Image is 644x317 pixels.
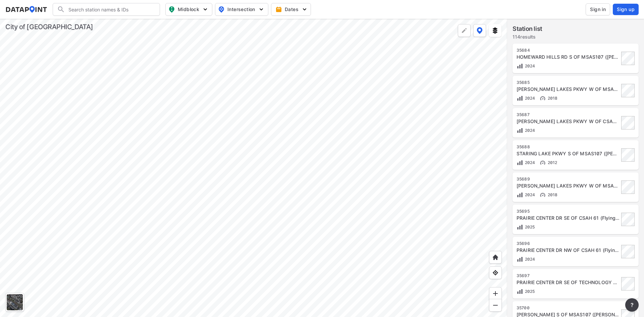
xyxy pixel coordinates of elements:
[517,215,619,221] div: PRAIRIE CENTER DR SE OF CSAH 61 (Flying Cloud Dr)
[165,3,212,16] button: Midblock
[539,95,546,102] img: Vehicle speed
[492,254,499,261] img: +XpAUvaXAN7GudzAAAAAElFTkSuQmCC
[539,159,546,166] img: Vehicle speed
[517,182,619,189] div: ANDERSON LAKES PKWY W OF MSAS116 (STARRING LAKES PKWY)
[523,289,535,294] span: 2025
[258,6,265,13] img: 5YPKRKmlfpI5mqlR8AD95paCi+0kK1fRFDJSaMmawlwaeJcJwk9O2fotCW5ve9gAAAAASUVORK5CYII=
[5,6,47,13] img: dataPointLogo.9353c09d.svg
[492,302,499,309] img: MAAAAAElFTkSuQmCC
[611,4,639,15] a: Sign up
[517,80,619,85] div: 35685
[517,159,523,166] img: Volume count
[517,54,619,60] div: HOMEWARD HILLS RD S OF MSAS107 (ANDERSON LAKES PKWY)
[517,279,619,286] div: PRAIRIE CENTER DR SE OF TECHNOLOGY DR
[517,86,619,93] div: ANDERSON LAKES PKWY W OF MSAS117 (HOMEWARD HILLS RD)
[546,192,558,197] span: 2018
[629,301,635,309] span: ?
[517,150,619,157] div: STARING LAKE PKWY S OF MSAS107 (ANDERSON LAKES PKWY)
[586,3,610,15] button: Sign in
[473,24,486,37] button: DataPoint layers
[202,6,209,13] img: 5YPKRKmlfpI5mqlR8AD95paCi+0kK1fRFDJSaMmawlwaeJcJwk9O2fotCW5ve9gAAAAASUVORK5CYII=
[168,5,208,13] span: Midblock
[477,27,483,34] img: data-point-layers.37681fc9.svg
[65,4,156,15] input: Search
[584,3,611,15] a: Sign in
[277,6,307,13] span: Dates
[513,34,542,40] label: 114 results
[517,176,619,182] div: 35689
[517,256,523,263] img: Volume count
[625,298,639,312] button: more
[218,5,264,13] span: Intersection
[517,118,619,125] div: ANDERSON LAKES PKWY W OF CSAH 61 (Flying Cloud Dr)
[517,144,619,150] div: 35688
[5,22,93,32] div: City of [GEOGRAPHIC_DATA]
[613,4,639,15] button: Sign up
[523,96,535,101] span: 2024
[523,63,535,68] span: 2024
[517,48,619,53] div: 35684
[523,224,535,229] span: 2025
[517,305,619,311] div: 35700
[517,288,523,295] img: Volume count
[215,3,268,16] button: Intersection
[517,112,619,117] div: 35687
[489,299,502,312] div: Zoom out
[301,6,308,13] img: 5YPKRKmlfpI5mqlR8AD95paCi+0kK1fRFDJSaMmawlwaeJcJwk9O2fotCW5ve9gAAAAASUVORK5CYII=
[517,247,619,254] div: PRAIRIE CENTER DR NW OF CSAH 61 (Flying Cloud Dr)
[489,266,502,279] div: View my location
[461,27,468,34] img: +Dz8AAAAASUVORK5CYII=
[523,160,535,165] span: 2024
[523,128,535,133] span: 2024
[617,6,635,13] span: Sign up
[489,251,502,264] div: Home
[517,127,523,134] img: zXKTHG75SmCTpzeATkOMbMjAxYFTnPvh7K8Q9YYMXBy4Bd2Bwe9xdUQUqRsak2SDbAAAAABJRU5ErkJggg==
[489,287,502,300] div: Zoom in
[492,290,499,297] img: ZvzfEJKXnyWIrJytrsY285QMwk63cM6Drc+sIAAAAASUVORK5CYII=
[275,6,282,13] img: calendar-gold.39a51dde.svg
[5,293,24,312] div: Toggle basemap
[492,27,498,34] img: layers.ee07997e.svg
[168,5,176,13] img: map_pin_mid.602f9df1.svg
[539,192,546,198] img: Vehicle speed
[523,257,535,262] span: 2024
[517,209,619,214] div: 35695
[492,269,499,276] img: zeq5HYn9AnE9l6UmnFLPAAAAAElFTkSuQmCC
[517,241,619,246] div: 35696
[513,24,542,34] label: Station list
[458,24,471,37] div: Polygon tool
[590,6,606,13] span: Sign in
[517,273,619,278] div: 35697
[517,95,523,102] img: Volume count
[271,3,311,16] button: Dates
[517,224,523,230] img: Volume count
[517,63,523,69] img: Volume count
[489,24,501,37] button: External layers
[217,5,225,13] img: map_pin_int.54838e6b.svg
[546,160,557,165] span: 2012
[546,96,558,101] span: 2018
[523,192,535,197] span: 2024
[517,192,523,198] img: Volume count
